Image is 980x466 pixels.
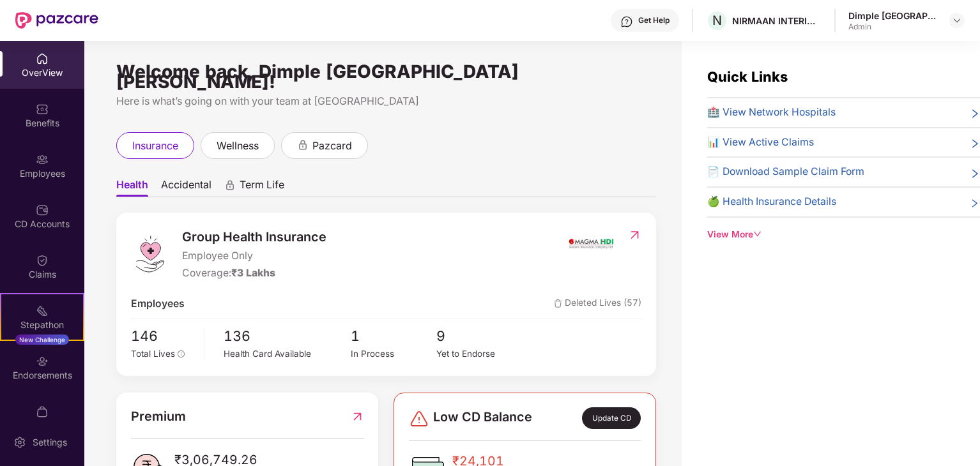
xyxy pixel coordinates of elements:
[182,266,326,282] div: Coverage:
[36,204,49,216] img: svg+xml;base64,PHN2ZyBpZD0iQ0RfQWNjb3VudHMiIGRhdGEtbmFtZT0iQ0QgQWNjb3VudHMiIHhtbG5zPSJodHRwOi8vd3...
[707,135,814,151] span: 📊 View Active Claims
[224,326,351,347] span: 136
[707,68,788,85] span: Quick Links
[116,178,148,197] span: Health
[620,15,633,28] img: svg+xml;base64,PHN2ZyBpZD0iSGVscC0zMngzMiIgeG1sbnM9Imh0dHA6Ly93d3cudzMub3JnLzIwMDAvc3ZnIiB3aWR0aD...
[182,227,326,247] span: Group Health Insurance
[707,105,836,121] span: 🏥 View Network Hospitals
[952,15,962,26] img: svg+xml;base64,PHN2ZyBpZD0iRHJvcGRvd24tMzJ4MzIiIHhtbG5zPSJodHRwOi8vd3d3LnczLm9yZy8yMDAwL3N2ZyIgd2...
[131,326,195,347] span: 146
[970,107,980,121] span: right
[36,304,49,317] img: svg+xml;base64,PHN2ZyB4bWxucz0iaHR0cDovL3d3dy53My5vcmcvMjAwMC9zdmciIHdpZHRoPSIyMSIgaGVpZ2h0PSIyMC...
[753,230,762,239] span: down
[36,52,49,65] img: svg+xml;base64,PHN2ZyBpZD0iSG9tZSIgeG1sbnM9Imh0dHA6Ly93d3cudzMub3JnLzIwMDAvc3ZnIiB3aWR0aD0iMjAiIG...
[178,350,185,358] span: info-circle
[582,407,641,429] div: Update CD
[161,178,211,197] span: Accidental
[29,436,71,449] div: Settings
[433,407,532,429] span: Low CD Balance
[217,138,259,154] span: wellness
[15,334,69,345] div: New Challenge
[36,405,49,418] img: svg+xml;base64,PHN2ZyBpZD0iTXlfT3JkZXJzIiBkYXRhLW5hbWU9Ik15IE9yZGVycyIgeG1sbnM9Imh0dHA6Ly93d3cudz...
[13,436,26,449] img: svg+xml;base64,PHN2ZyBpZD0iU2V0dGluZy0yMHgyMCIgeG1sbnM9Imh0dHA6Ly93d3cudzMub3JnLzIwMDAvc3ZnIiB3aW...
[231,267,275,279] span: ₹3 Lakhs
[707,194,836,210] span: 🍏 Health Insurance Details
[628,229,641,241] img: RedirectIcon
[36,103,49,116] img: svg+xml;base64,PHN2ZyBpZD0iQmVuZWZpdHMiIHhtbG5zPSJodHRwOi8vd3d3LnczLm9yZy8yMDAwL3N2ZyIgd2lkdGg9Ij...
[312,138,352,154] span: pazcard
[297,139,309,151] div: animation
[567,227,615,259] img: insurerIcon
[224,347,351,361] div: Health Card Available
[554,296,641,312] span: Deleted Lives (57)
[848,10,938,22] div: Dimple [GEOGRAPHIC_DATA] [PERSON_NAME]
[131,296,185,312] span: Employees
[131,407,186,426] span: Premium
[224,179,236,191] div: animation
[848,22,938,32] div: Admin
[36,254,49,267] img: svg+xml;base64,PHN2ZyBpZD0iQ2xhaW0iIHhtbG5zPSJodHRwOi8vd3d3LnczLm9yZy8yMDAwL3N2ZyIgd2lkdGg9IjIwIi...
[436,347,521,361] div: Yet to Endorse
[15,12,98,29] img: New Pazcare Logo
[970,167,980,180] span: right
[707,228,980,242] div: View More
[638,15,670,26] div: Get Help
[409,409,429,429] img: svg+xml;base64,PHN2ZyBpZD0iRGFuZ2VyLTMyeDMyIiB4bWxucz0iaHR0cDovL3d3dy53My5vcmcvMjAwMC9zdmciIHdpZH...
[116,93,656,109] div: Here is what’s going on with your team at [GEOGRAPHIC_DATA]
[116,66,656,87] div: Welcome back, Dimple [GEOGRAPHIC_DATA] [PERSON_NAME]!
[132,138,178,154] span: insurance
[436,326,521,347] span: 9
[707,164,864,180] span: 📄 Download Sample Claim Form
[182,248,326,264] span: Employee Only
[240,178,284,197] span: Term Life
[36,153,49,166] img: svg+xml;base64,PHN2ZyBpZD0iRW1wbG95ZWVzIiB4bWxucz0iaHR0cDovL3d3dy53My5vcmcvMjAwMC9zdmciIHdpZHRoPS...
[554,299,562,308] img: deleteIcon
[1,319,83,331] div: Stepathon
[131,349,175,359] span: Total Lives
[712,13,722,28] span: N
[351,326,436,347] span: 1
[131,235,169,273] img: logo
[970,137,980,151] span: right
[36,355,49,368] img: svg+xml;base64,PHN2ZyBpZD0iRW5kb3JzZW1lbnRzIiB4bWxucz0iaHR0cDovL3d3dy53My5vcmcvMjAwMC9zdmciIHdpZH...
[351,407,364,426] img: RedirectIcon
[351,347,436,361] div: In Process
[970,197,980,210] span: right
[732,15,822,27] div: NIRMAAN INTERIORS PROJECTS PRIVATE LIMITED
